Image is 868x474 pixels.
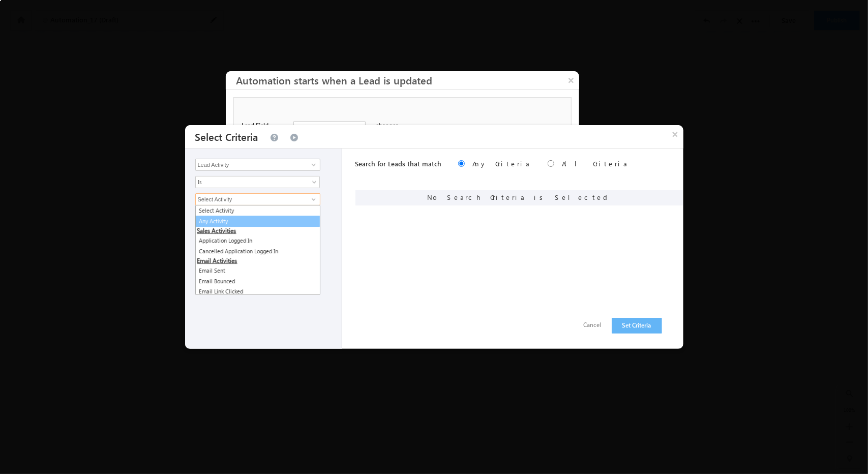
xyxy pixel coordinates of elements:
a: Email Link Clicked [196,286,320,297]
a: Select Activity [196,205,320,216]
label: Lead Field [242,121,288,130]
a: Any Activity [195,216,320,227]
label: changes [376,121,395,130]
span: Search for Leads that match [355,159,442,168]
input: Type to Search [195,193,320,205]
a: Email Bounced [196,276,320,287]
button: Cancel [574,318,612,333]
a: Show All Items [306,160,319,170]
a: Application Logged In [196,235,320,246]
span: Is [196,177,306,187]
a: Show All Items [306,194,319,204]
label: All Criteria [562,159,629,168]
label: Any Criteria [473,159,531,168]
h3: Automation starts when a Lead is updated [236,71,579,89]
span: Aadhar Number [294,123,360,132]
a: Cancelled Application Logged In [196,246,320,257]
button: × [667,125,683,143]
button: × [563,71,579,89]
a: Is [195,176,320,188]
input: Type to Search [195,159,320,171]
h3: Select Criteria [195,125,258,148]
a: Aadhar Number [293,121,366,133]
a: Email Sent [196,265,320,276]
button: Set Criteria [612,318,662,334]
div: No Search Criteria is Selected [355,190,683,205]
